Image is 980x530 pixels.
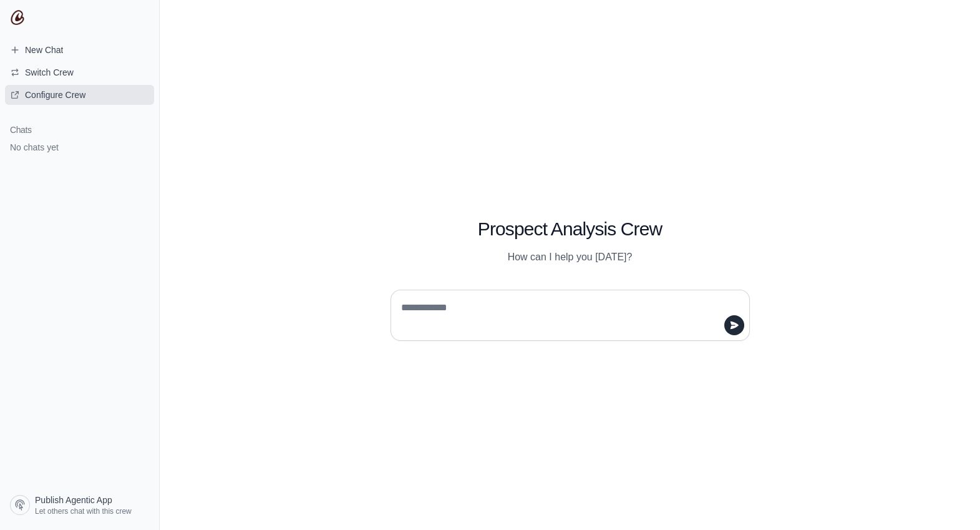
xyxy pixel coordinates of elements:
[25,66,74,79] span: Switch Crew
[5,62,154,82] button: Switch Crew
[5,490,154,520] a: Publish Agentic App Let others chat with this crew
[35,494,112,506] span: Publish Agentic App
[25,89,85,101] span: Configure Crew
[391,250,750,265] p: How can I help you [DATE]?
[5,85,154,105] a: Configure Crew
[391,218,750,240] h1: Prospect Analysis Crew
[5,40,154,60] a: New Chat
[35,506,132,516] span: Let others chat with this crew
[918,470,980,530] iframe: Chat Widget
[25,44,63,56] span: New Chat
[10,10,25,25] img: CrewAI Logo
